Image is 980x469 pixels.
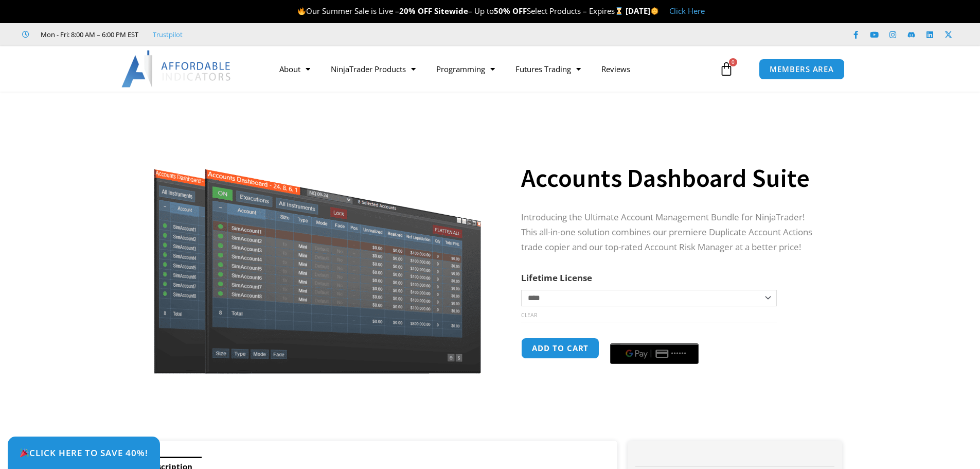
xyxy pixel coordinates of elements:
[297,6,626,16] span: Our Summer Sale is Live – – Up to Select Products – Expires
[669,6,705,16] a: Click Here
[729,58,737,66] span: 0
[626,6,659,16] strong: [DATE]
[426,57,505,81] a: Programming
[651,7,658,15] img: 🌞
[153,28,183,41] a: Trustpilot
[121,50,232,88] img: LogoAI | Affordable Indicators – NinjaTrader
[704,54,749,84] a: 0
[494,6,527,16] strong: 50% OFF
[759,59,845,80] a: MEMBERS AREA
[20,448,148,457] span: Click Here to save 40%!
[298,7,306,15] img: 🔥
[521,272,592,284] label: Lifetime License
[320,57,426,81] a: NinjaTrader Products
[615,7,623,15] img: ⌛
[521,210,822,255] p: Introducing the Ultimate Account Management Bundle for NinjaTrader! This all-in-one solution comb...
[269,57,320,81] a: About
[399,6,432,16] strong: 20% OFF
[20,448,29,457] img: 🎉
[505,57,591,81] a: Futures Trading
[152,110,483,374] img: Screenshot 2024-08-26 155710eeeee
[521,160,822,196] h1: Accounts Dashboard Suite
[38,28,138,41] span: Mon - Fri: 8:00 AM – 6:00 PM EST
[521,338,599,359] button: Add to cart
[671,350,687,357] text: ••••••
[591,57,640,81] a: Reviews
[269,57,717,81] nav: Menu
[610,343,699,364] button: Buy with GPay
[8,437,160,469] a: 🎉Click Here to save 40%!
[608,336,701,337] iframe: Secure payment input frame
[770,65,834,73] span: MEMBERS AREA
[434,6,468,16] strong: Sitewide
[521,311,537,319] a: Clear options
